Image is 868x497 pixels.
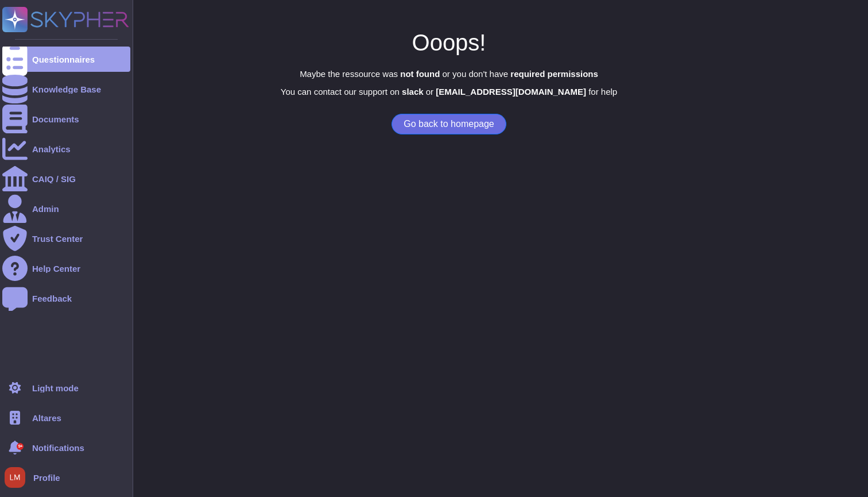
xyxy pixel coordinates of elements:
div: Analytics [32,145,71,153]
a: Questionnaires [2,47,130,72]
b: [EMAIL_ADDRESS][DOMAIN_NAME] [436,87,586,97]
a: Knowledge Base [2,76,130,102]
b: required permissions [510,69,598,79]
button: Go back to homepage [392,114,506,134]
img: user [5,467,25,488]
b: slack [402,87,424,97]
span: Profile [33,473,60,482]
a: Trust Center [2,226,130,251]
div: Admin [32,205,59,213]
span: Altares [32,414,61,422]
p: Maybe the ressource was or you don't have [30,70,868,78]
h1: Ooops! [30,29,868,56]
div: Feedback [32,294,72,303]
div: CAIQ / SIG [32,175,76,183]
div: Light mode [32,384,79,392]
a: Documents [2,106,130,132]
div: Help Center [32,264,80,273]
div: Trust Center [32,234,83,243]
div: Documents [32,115,79,124]
div: 9+ [17,443,24,450]
a: Help Center [2,256,130,281]
a: Admin [2,196,130,221]
button: user [2,465,33,490]
a: CAIQ / SIG [2,166,130,191]
p: You can contact our support on or for help [30,87,868,96]
div: Knowledge Base [32,85,101,94]
a: Feedback [2,286,130,311]
div: Questionnaires [32,55,95,64]
a: Analytics [2,136,130,161]
b: not found [400,69,440,79]
span: Notifications [32,444,84,452]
